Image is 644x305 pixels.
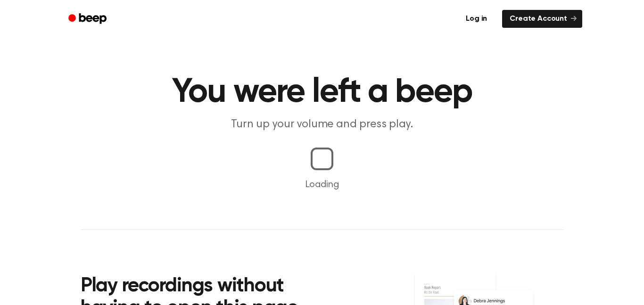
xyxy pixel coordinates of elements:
a: Beep [62,10,115,28]
a: Create Account [502,10,582,28]
p: Loading [11,178,633,192]
p: Turn up your volume and press play. [141,117,503,132]
h1: You were left a beep [81,75,563,109]
a: Log in [456,8,496,30]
